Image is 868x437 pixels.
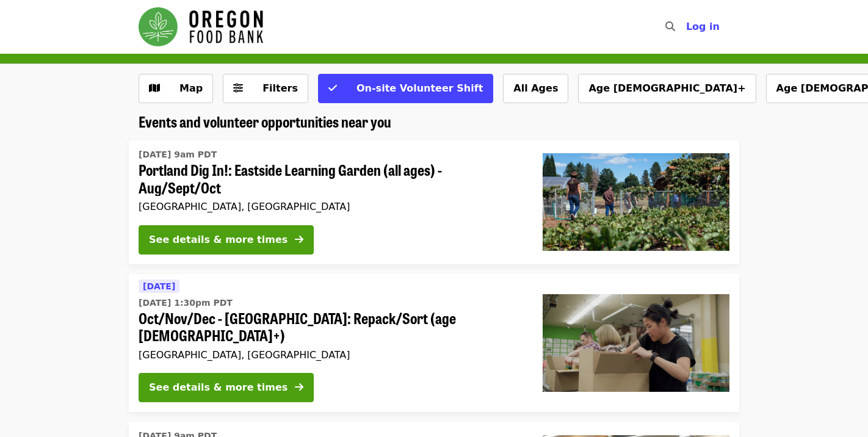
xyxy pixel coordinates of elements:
i: search icon [665,21,675,32]
i: map icon [149,82,160,94]
img: Oct/Nov/Dec - Portland: Repack/Sort (age 8+) organized by Oregon Food Bank [543,294,729,392]
time: [DATE] 9am PDT [139,148,217,161]
span: Log in [686,21,720,32]
div: See details & more times [149,380,288,395]
img: Portland Dig In!: Eastside Learning Garden (all ages) - Aug/Sept/Oct organized by Oregon Food Bank [543,153,729,251]
button: Filters (0 selected) [223,74,308,103]
button: Log in [676,15,729,39]
span: Portland Dig In!: Eastside Learning Garden (all ages) - Aug/Sept/Oct [139,161,523,197]
button: On-site Volunteer Shift [318,74,493,103]
button: Show map view [139,74,213,103]
a: See details for "Oct/Nov/Dec - Portland: Repack/Sort (age 8+)" [129,274,739,413]
i: arrow-right icon [295,234,303,245]
input: Search [682,12,692,42]
button: See details & more times [139,225,314,255]
a: See details for "Portland Dig In!: Eastside Learning Garden (all ages) - Aug/Sept/Oct" [129,140,739,264]
i: arrow-right icon [295,381,303,393]
span: Filters [262,82,298,94]
div: [GEOGRAPHIC_DATA], [GEOGRAPHIC_DATA] [139,201,523,212]
div: See details & more times [149,233,288,247]
button: See details & more times [139,373,314,402]
button: All Ages [503,74,568,103]
i: sliders-h icon [233,82,243,94]
span: Events and volunteer opportunities near you [139,110,391,132]
span: Map [179,82,203,94]
span: On-site Volunteer Shift [356,82,483,94]
span: Oct/Nov/Dec - [GEOGRAPHIC_DATA]: Repack/Sort (age [DEMOGRAPHIC_DATA]+) [139,309,523,345]
i: check icon [328,82,337,94]
span: [DATE] [143,281,175,291]
time: [DATE] 1:30pm PDT [139,297,233,309]
div: [GEOGRAPHIC_DATA], [GEOGRAPHIC_DATA] [139,349,523,361]
img: Oregon Food Bank - Home [139,7,263,46]
button: Age [DEMOGRAPHIC_DATA]+ [578,74,756,103]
